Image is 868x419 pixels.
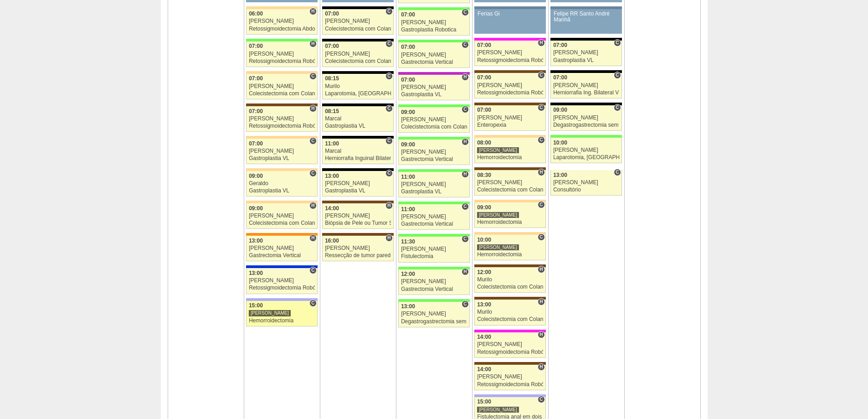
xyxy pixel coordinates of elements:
div: Key: São Luiz - Itaim [246,265,317,268]
a: H 07:00 [PERSON_NAME] Gastroplastia VL [398,75,469,100]
span: 07:00 [249,108,263,114]
div: Gastroplastia VL [401,189,467,195]
span: Hospital [309,202,316,209]
a: C 07:00 [PERSON_NAME] Enteropexia [474,105,545,131]
div: [PERSON_NAME] [477,50,543,56]
div: Laparotomia, [GEOGRAPHIC_DATA], Drenagem, Bridas VL [325,91,391,97]
a: H 07:00 [PERSON_NAME] Retossigmoidectomia Robótica [474,41,545,66]
div: Key: Bartira [246,71,317,74]
span: 14:00 [477,366,491,372]
a: C 09:00 [PERSON_NAME] Degastrogastrectomia sem vago [550,105,621,131]
div: [PERSON_NAME] [325,51,391,57]
span: Consultório [462,41,468,48]
a: H 13:00 [PERSON_NAME] Gastrectomia Vertical [246,236,317,261]
div: [PERSON_NAME] [401,84,467,90]
div: Consultório [553,187,619,193]
div: Felipe RR Santo André Manhã [554,11,619,23]
span: Consultório [385,170,392,177]
div: [PERSON_NAME] [477,83,543,88]
span: 07:00 [477,74,491,81]
a: C 10:00 [PERSON_NAME] Hemorroidectomia [474,235,545,260]
span: 07:00 [553,42,567,48]
a: C 09:00 [PERSON_NAME] Hemorroidectomia [474,202,545,228]
span: 07:00 [401,11,415,18]
span: Hospital [462,268,468,275]
div: Colecistectomia com Colangiografia VL [477,316,543,322]
span: 07:00 [325,43,339,49]
a: C 08:15 Murilo Laparotomia, [GEOGRAPHIC_DATA], Drenagem, Bridas VL [322,74,393,99]
div: [PERSON_NAME] [325,245,391,251]
span: 08:15 [325,75,339,82]
div: Gastrectomia Vertical [249,253,315,259]
span: Consultório [462,300,468,308]
div: Key: Bartira [246,136,317,139]
div: [PERSON_NAME] [401,117,467,123]
div: Fistulectomia [401,253,467,259]
a: C 09:00 [PERSON_NAME] Colecistectomia com Colangiografia VL [398,107,469,133]
span: Consultório [538,72,544,79]
div: Gastroplastia VL [325,123,391,129]
a: C 13:00 [PERSON_NAME] Degastrogastrectomia sem vago [398,302,469,327]
div: Key: Brasil [550,135,621,138]
span: Hospital [538,266,544,273]
a: C 07:00 [PERSON_NAME] Gastroplastia VL [246,139,317,164]
a: H 14:00 [PERSON_NAME] Retossigmoidectomia Robótica [474,332,545,358]
span: Consultório [309,72,316,80]
div: Gastroplastia VL [249,155,315,161]
div: Colecistectomia com Colangiografia VL [401,124,467,130]
span: Hospital [538,39,544,47]
span: Consultório [462,203,468,210]
span: 07:00 [325,10,339,17]
span: 13:00 [325,173,339,179]
a: H 14:00 [PERSON_NAME] Retossigmoidectomia Robótica [474,365,545,390]
span: 07:00 [477,42,491,48]
div: Retossigmoidectomia Robótica [477,382,543,388]
div: Retossigmoidectomia Robótica [477,349,543,355]
span: 08:15 [325,108,339,114]
div: Colecistectomia com Colangiografia VL [477,187,543,193]
span: Hospital [462,171,468,178]
span: 09:00 [249,205,263,212]
div: Key: Santa Joana [474,264,545,267]
span: 11:00 [401,174,415,180]
a: H 12:00 [PERSON_NAME] Gastrectomia Vertical [398,269,469,295]
div: Key: Blanc [322,103,393,106]
span: Hospital [385,234,392,242]
span: 09:00 [401,141,415,148]
div: Key: Pro Matre [474,38,545,41]
span: Hospital [538,331,544,338]
div: Key: Santa Joana [474,167,545,170]
span: Consultório [538,201,544,208]
div: Key: Brasil [398,202,469,204]
div: Herniorrafia Inguinal Bilateral [325,155,391,161]
span: Hospital [385,202,392,209]
span: 09:00 [401,109,415,115]
span: 15:00 [477,398,491,405]
div: [PERSON_NAME] [249,83,315,89]
div: Key: Brasil [398,137,469,140]
a: C 08:00 [PERSON_NAME] Hemorroidectomia [474,138,545,163]
div: Key: Blanc [322,136,393,139]
span: 07:00 [249,75,263,82]
span: Consultório [309,300,316,307]
div: Murilo [477,309,543,315]
div: Gastroplastia VL [325,188,391,194]
div: Retossigmoidectomia Robótica [249,58,315,64]
div: [PERSON_NAME] [401,149,467,155]
div: [PERSON_NAME] [477,341,543,347]
div: Key: Blanc [550,103,621,105]
div: Key: Brasil [398,40,469,42]
span: 09:00 [249,173,263,179]
a: Ferias Gi [474,9,545,34]
a: H 14:00 [PERSON_NAME] Biópsia de Pele ou Tumor Superficial [322,203,393,229]
div: [PERSON_NAME] [401,214,467,220]
div: [PERSON_NAME] [477,212,519,218]
div: Key: Santa Joana [474,297,545,300]
span: 07:00 [249,140,263,147]
span: 16:00 [325,238,339,244]
div: Ressecção de tumor parede abdominal pélvica [325,253,391,259]
div: Retossigmoidectomia Robótica [477,57,543,63]
span: Consultório [614,72,621,79]
div: [PERSON_NAME] [249,213,315,219]
div: [PERSON_NAME] [477,115,543,121]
